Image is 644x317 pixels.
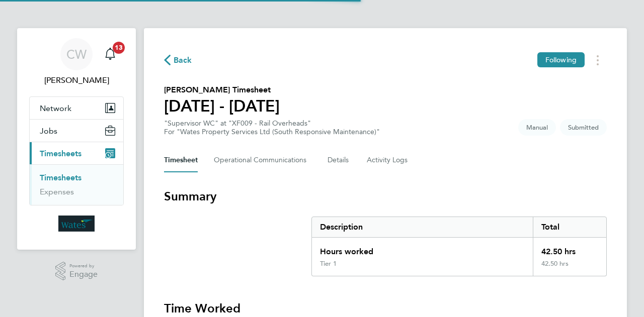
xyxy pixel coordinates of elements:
button: Back [164,54,192,66]
button: Timesheets Menu [589,52,607,68]
span: CW [66,48,87,61]
div: Total [533,217,606,237]
span: Back [174,54,192,66]
div: For "Wates Property Services Ltd (South Responsive Maintenance)" [164,128,380,136]
span: Timesheets [40,149,82,158]
span: Following [545,55,577,64]
span: This timesheet was manually created. [518,119,556,136]
div: Tier 1 [320,260,337,268]
span: Powered by [69,262,98,270]
a: Powered byEngage [55,262,98,281]
span: Engage [69,270,98,279]
a: Expenses [40,187,74,196]
button: Network [30,97,123,119]
div: 42.50 hrs [533,238,606,260]
button: Details [328,148,351,172]
nav: Main navigation [17,28,136,250]
span: 13 [113,42,125,54]
button: Operational Communications [214,148,311,172]
div: 42.50 hrs [533,260,606,276]
span: Christopher Watts [29,74,124,86]
h2: [PERSON_NAME] Timesheet [164,84,280,96]
button: Activity Logs [367,148,409,172]
a: 13 [100,38,120,70]
a: Timesheets [40,173,82,182]
div: Summary [311,217,607,276]
h1: [DATE] - [DATE] [164,96,280,116]
h3: Time Worked [164,300,607,316]
button: Timesheet [164,148,198,172]
button: Jobs [30,120,123,142]
h3: Summary [164,188,607,204]
span: Network [40,103,71,113]
div: Timesheets [30,164,123,205]
div: "Supervisor WC" at "XF009 - Rail Overheads" [164,119,380,136]
a: Go to home page [29,216,124,232]
button: Following [537,52,585,67]
span: This timesheet is Submitted. [560,119,607,136]
button: Timesheets [30,142,123,164]
span: Jobs [40,126,57,136]
div: Hours worked [312,238,533,260]
a: CW[PERSON_NAME] [29,38,124,86]
div: Description [312,217,533,237]
img: wates-logo-retina.png [58,216,95,232]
